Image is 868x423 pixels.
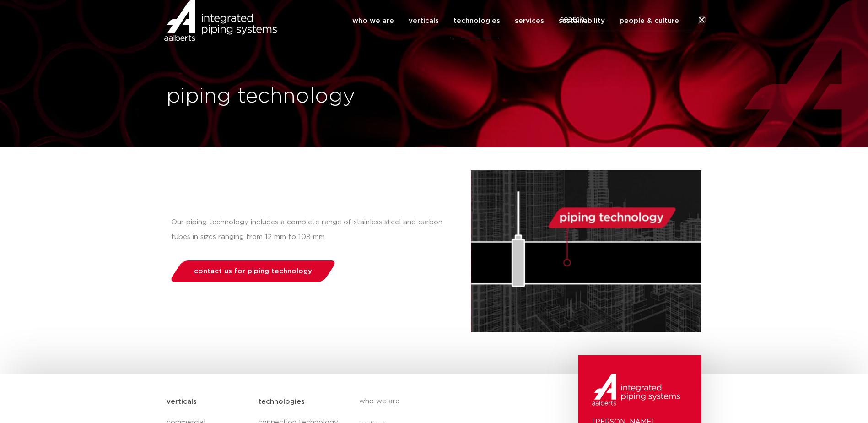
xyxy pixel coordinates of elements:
[352,3,394,38] a: who we are
[453,3,500,38] a: technologies
[258,395,305,409] h5: technologies
[171,215,453,244] p: Our piping technology includes a complete range of stainless steel and carbon tubes in sizes rang...
[168,260,337,282] a: contact us for piping technology
[559,3,605,38] a: sustainability
[167,82,430,111] h1: piping technology
[620,3,679,38] a: people & culture
[352,3,679,38] nav: Menu
[167,395,197,409] h5: verticals
[359,390,527,413] a: who we are
[515,3,544,38] a: services
[409,3,439,38] a: verticals
[194,268,312,275] span: contact us for piping technology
